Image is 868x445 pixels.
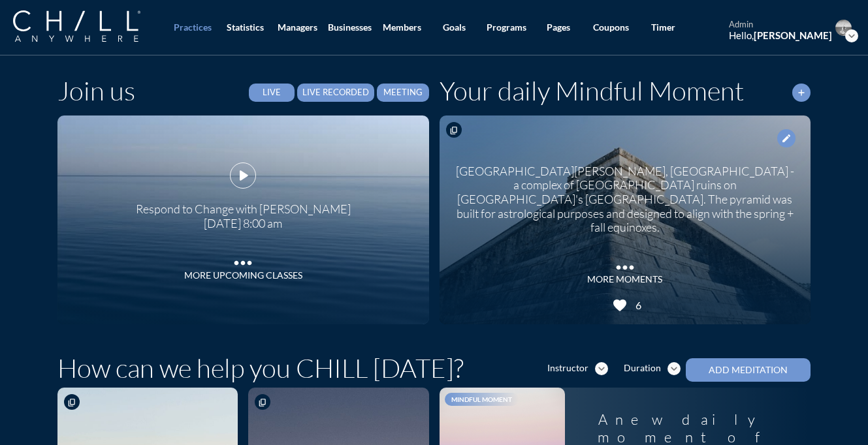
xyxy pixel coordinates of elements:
[383,22,421,33] div: Members
[278,22,317,33] div: Managers
[302,87,369,98] div: Live Recorded
[781,133,792,144] i: edit
[593,22,629,33] div: Coupons
[729,29,832,41] div: Hello,
[174,22,212,33] div: Practices
[487,22,526,33] div: Programs
[13,10,167,44] a: Company Logo
[456,155,795,235] div: [GEOGRAPHIC_DATA][PERSON_NAME], [GEOGRAPHIC_DATA] - a complex of [GEOGRAPHIC_DATA] ruins on [GEOG...
[136,217,351,231] div: [DATE] 8:00 am
[136,192,351,217] div: Respond to Change with [PERSON_NAME]
[451,395,512,403] span: Mindful Moment
[258,398,267,407] i: content_copy
[835,20,852,36] img: Profile icon
[227,22,264,33] div: Statistics
[729,20,832,30] div: admin
[57,75,135,106] h1: Join us
[547,363,588,374] div: Instructor
[328,22,372,33] div: Businesses
[297,84,374,102] button: Live Recorded
[382,87,424,98] div: Meeting
[57,352,464,384] h1: How can we help you CHILL [DATE]?
[449,126,458,135] i: content_copy
[443,22,466,33] div: Goals
[624,363,661,374] div: Duration
[595,362,608,375] i: expand_more
[440,75,744,106] h1: Your daily Mindful Moment
[233,166,253,185] i: play_arrow
[845,29,858,42] i: expand_more
[796,87,807,98] i: add
[631,299,641,311] div: 6
[249,84,295,102] button: Live
[709,365,788,376] div: Add Meditation
[13,10,140,42] img: Company Logo
[651,22,675,33] div: Timer
[612,254,638,274] i: more_horiz
[667,362,681,375] i: expand_more
[754,29,832,41] strong: [PERSON_NAME]
[230,250,256,269] i: more_horiz
[547,22,570,33] div: Pages
[612,298,628,313] i: favorite
[259,87,285,98] div: Live
[686,358,811,382] button: Add Meditation
[377,84,429,102] button: Meeting
[587,274,662,285] div: MORE MOMENTS
[230,162,256,189] button: play
[184,270,302,281] div: More Upcoming Classes
[67,398,76,407] i: content_copy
